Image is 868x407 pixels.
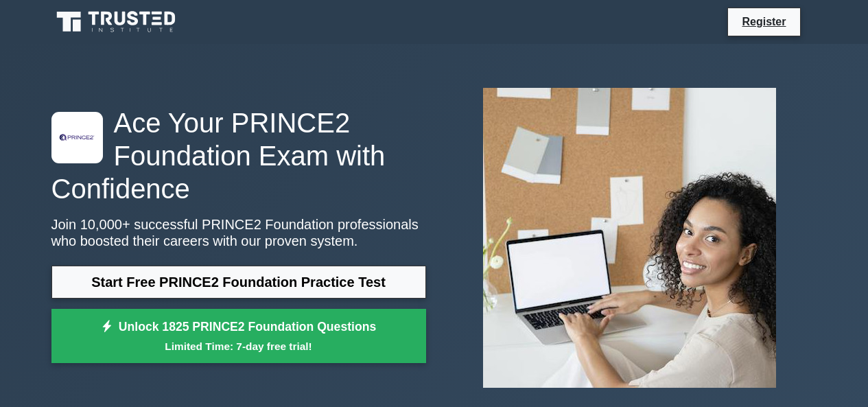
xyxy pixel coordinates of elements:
[51,309,426,364] a: Unlock 1825 PRINCE2 Foundation QuestionsLimited Time: 7-day free trial!
[69,338,409,354] small: Limited Time: 7-day free trial!
[51,216,426,249] p: Join 10,000+ successful PRINCE2 Foundation professionals who boosted their careers with our prove...
[734,13,794,30] a: Register
[51,106,426,205] h1: Ace Your PRINCE2 Foundation Exam with Confidence
[51,266,426,299] a: Start Free PRINCE2 Foundation Practice Test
